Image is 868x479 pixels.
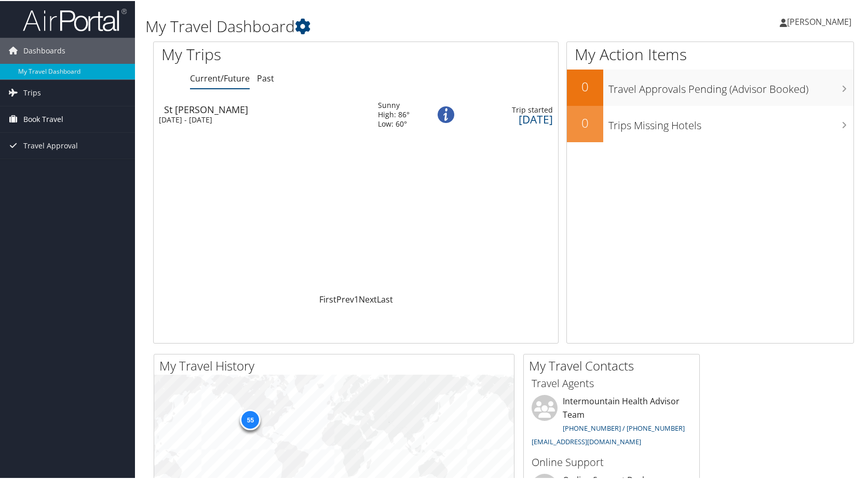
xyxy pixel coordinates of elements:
[567,69,853,105] a: 0Travel Approvals Pending (Advisor Booked)
[23,7,127,31] img: airportal-logo.png
[159,114,362,124] div: [DATE] - [DATE]
[532,436,641,445] a: [EMAIL_ADDRESS][DOMAIN_NAME]
[159,356,514,374] h2: My Travel History
[567,113,603,131] h2: 0
[780,5,862,36] a: [PERSON_NAME]
[567,77,603,94] h2: 0
[319,293,336,304] a: First
[145,15,623,36] h1: My Travel Dashboard
[466,114,553,123] div: [DATE]
[257,72,274,83] a: Past
[563,422,685,432] a: [PHONE_NUMBER] / [PHONE_NUMBER]
[240,408,261,429] div: 55
[377,293,393,304] a: Last
[164,104,368,113] div: St [PERSON_NAME]
[23,37,65,63] span: Dashboards
[438,105,454,122] img: alert-flat-solid-info.png
[23,79,41,105] span: Trips
[190,72,250,83] a: Current/Future
[532,454,691,469] h3: Online Support
[23,132,78,158] span: Travel Approval
[466,104,553,114] div: Trip started
[378,109,410,118] div: High: 86°
[567,105,853,141] a: 0Trips Missing Hotels
[378,118,410,128] div: Low: 60°
[608,112,853,132] h3: Trips Missing Hotels
[608,76,853,95] h3: Travel Approvals Pending (Advisor Booked)
[787,15,851,26] span: [PERSON_NAME]
[532,375,691,390] h3: Travel Agents
[378,100,410,109] div: Sunny
[526,394,697,449] li: Intermountain Health Advisor Team
[336,293,354,304] a: Prev
[23,105,63,131] span: Book Travel
[529,356,699,374] h2: My Travel Contacts
[359,293,377,304] a: Next
[161,43,382,64] h1: My Trips
[354,293,359,304] a: 1
[567,43,853,64] h1: My Action Items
